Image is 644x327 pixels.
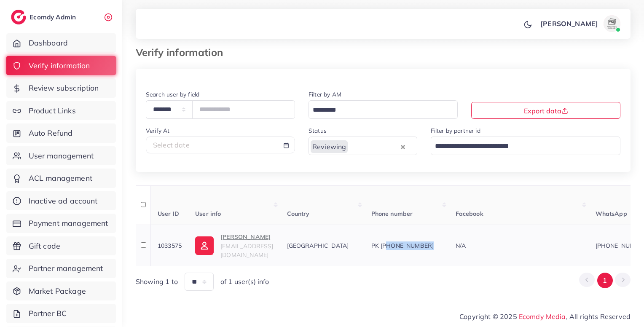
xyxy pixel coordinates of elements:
[6,191,116,211] a: Inactive ad account
[29,173,92,184] span: ACL management
[158,210,179,217] span: User ID
[371,210,413,217] span: Phone number
[456,210,483,217] span: Facebook
[579,273,631,288] ul: Pagination
[431,126,480,135] label: Filter by partner id
[6,33,116,53] a: Dashboard
[11,10,78,24] a: logoEcomdy Admin
[29,263,103,274] span: Partner management
[6,236,116,256] a: Gift code
[432,140,610,153] input: Search for option
[29,128,73,139] span: Auto Refund
[136,46,230,59] h3: Verify information
[309,137,417,155] div: Search for option
[310,104,447,117] input: Search for option
[349,140,398,153] input: Search for option
[29,38,68,48] span: Dashboard
[29,286,86,297] span: Market Package
[456,242,466,249] span: N/A
[158,242,182,249] span: 1033575
[6,259,116,278] a: Partner management
[371,242,434,249] span: PK [PHONE_NUMBER]
[287,242,349,249] span: [GEOGRAPHIC_DATA]
[309,126,327,135] label: Status
[6,101,116,121] a: Product Links
[195,236,214,255] img: ic-user-info.36bf1079.svg
[6,169,116,188] a: ACL management
[311,140,348,153] span: Reviewing
[597,273,613,288] button: Go to page 1
[6,146,116,166] a: User management
[6,281,116,301] a: Market Package
[29,83,99,94] span: Review subscription
[29,218,108,229] span: Payment management
[6,56,116,75] a: Verify information
[6,304,116,323] a: Partner BC
[287,210,310,217] span: Country
[471,102,620,119] button: Export data
[6,214,116,233] a: Payment management
[220,242,273,258] span: [EMAIL_ADDRESS][DOMAIN_NAME]
[29,60,90,71] span: Verify information
[220,277,269,287] span: of 1 user(s) info
[29,241,60,252] span: Gift code
[29,150,94,161] span: User management
[519,312,566,321] a: Ecomdy Media
[195,210,221,217] span: User info
[309,90,341,99] label: Filter by AM
[30,13,78,21] h2: Ecomdy Admin
[146,90,199,99] label: Search user by field
[29,196,98,206] span: Inactive ad account
[195,232,273,259] a: [PERSON_NAME][EMAIL_ADDRESS][DOMAIN_NAME]
[6,123,116,143] a: Auto Refund
[29,308,67,319] span: Partner BC
[153,141,190,149] span: Select date
[604,15,620,32] img: avatar
[540,19,598,29] p: [PERSON_NAME]
[596,210,627,217] span: WhatsApp
[431,137,621,155] div: Search for option
[524,107,568,115] span: Export data
[29,105,76,116] span: Product Links
[536,15,624,32] a: [PERSON_NAME]avatar
[401,142,405,151] button: Clear Selected
[146,126,169,135] label: Verify At
[309,100,458,118] div: Search for option
[459,311,631,322] span: Copyright © 2025
[566,311,631,322] span: , All rights Reserved
[220,232,273,242] p: [PERSON_NAME]
[11,10,26,24] img: logo
[6,78,116,98] a: Review subscription
[136,277,178,287] span: Showing 1 to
